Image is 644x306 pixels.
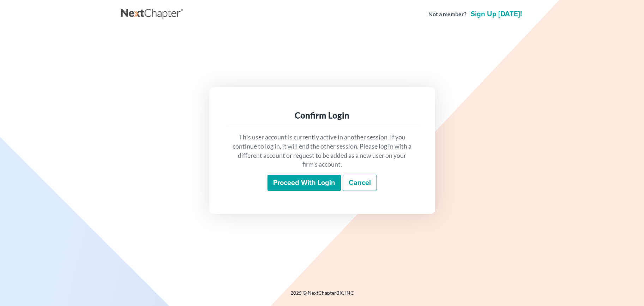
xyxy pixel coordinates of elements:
[232,133,413,169] p: This user account is currently active in another session. If you continue to log in, it will end ...
[267,175,341,191] input: Proceed with login
[469,11,523,18] a: Sign up [DATE]!
[428,10,467,18] strong: Not a member?
[232,110,413,121] div: Confirm Login
[343,175,377,191] a: Cancel
[121,289,523,302] div: 2025 © NextChapterBK, INC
